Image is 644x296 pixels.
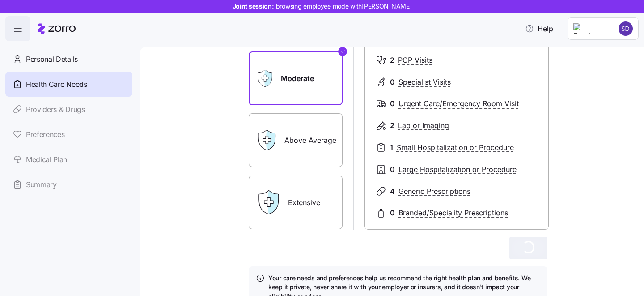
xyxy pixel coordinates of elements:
[573,23,606,34] img: Employer logo
[390,164,395,175] span: 0
[276,2,412,11] span: browsing employee mode with [PERSON_NAME]
[390,186,395,197] span: 4
[390,142,393,153] span: 1
[525,23,553,34] span: Help
[398,164,517,175] span: Large Hospitalization or Procedure
[398,207,508,219] span: Branded/Speciality Prescriptions
[398,186,470,197] span: Generic Prescriptions
[26,54,78,65] span: Personal Details
[397,142,514,153] span: Small Hospitalization or Procedure
[518,20,560,38] button: Help
[5,72,132,97] a: Health Care Needs
[390,55,394,66] span: 2
[249,113,343,167] label: Above Average
[5,47,132,72] a: Personal Details
[390,207,395,219] span: 0
[390,98,395,109] span: 0
[249,51,343,105] label: Moderate
[398,77,451,88] span: Specialist Visits
[249,176,343,229] label: Extensive
[26,79,87,90] span: Health Care Needs
[390,77,395,88] span: 0
[619,21,633,36] img: 297bccb944049a049afeaf12b70407e1
[398,98,519,109] span: Urgent Care/Emergency Room Visit
[233,2,412,11] span: Joint session:
[398,120,449,131] span: Lab or Imaging
[398,55,432,66] span: PCP Visits
[390,120,394,131] span: 2
[340,46,345,57] svg: Checkmark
